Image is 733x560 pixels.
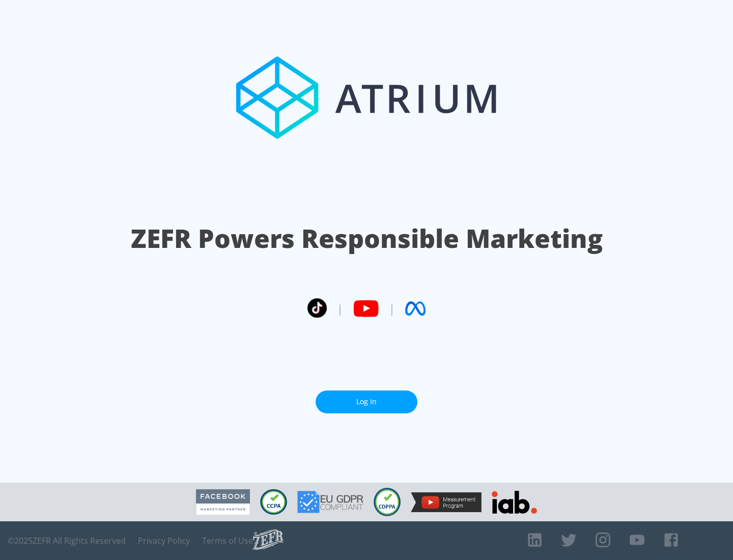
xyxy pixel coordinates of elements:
img: COPPA Compliant [374,488,401,516]
a: Log In [316,390,417,413]
h1: ZEFR Powers Responsible Marketing [131,221,603,256]
span: | [389,301,395,316]
img: GDPR Compliant [297,491,363,513]
span: © 2025 ZEFR All Rights Reserved [8,536,126,546]
img: YouTube Measurement Program [411,492,482,512]
a: Terms of Use [202,536,253,546]
img: IAB [492,491,537,514]
img: Facebook Marketing Partner [196,489,250,515]
img: CCPA Compliant [260,489,287,515]
a: Privacy Policy [138,536,190,546]
span: | [337,301,343,316]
